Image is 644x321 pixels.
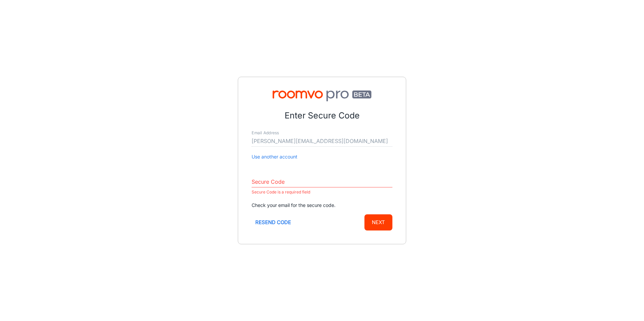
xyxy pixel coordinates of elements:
button: Use another account [252,153,297,160]
p: Enter Secure Code [252,109,392,122]
img: Roomvo PRO Beta [252,91,392,101]
button: Next [364,214,392,230]
input: Enter secure code [252,177,392,187]
p: Secure Code is a required field [252,188,392,196]
p: Check your email for the secure code. [252,202,392,209]
label: Email Address [252,130,279,136]
input: myname@example.com [252,136,392,147]
button: Resend code [252,214,295,230]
